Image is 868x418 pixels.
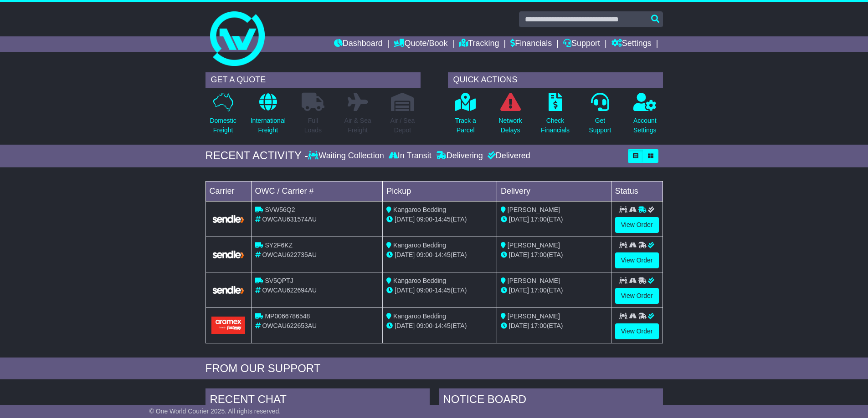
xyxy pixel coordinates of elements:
[498,116,522,135] p: Network Delays
[498,92,522,140] a: NetworkDelays
[448,72,663,88] div: QUICK ACTIONS
[416,216,432,223] span: 09:00
[435,251,451,258] span: 14:45
[383,181,497,201] td: Pickup
[393,277,446,284] span: Kangaroo Bedding
[435,322,451,329] span: 14:45
[508,312,560,320] span: [PERSON_NAME]
[501,215,607,224] div: (ETA)
[211,214,246,224] img: GetCarrierServiceLogo
[485,151,530,161] div: Delivered
[510,36,552,52] a: Financials
[205,72,421,88] div: GET A QUOTE
[390,116,415,135] p: Air / Sea Depot
[386,321,493,331] div: - (ETA)
[615,288,659,304] a: View Order
[459,36,499,52] a: Tracking
[262,216,317,223] span: OWCAU631574AU
[251,181,383,201] td: OWC / Carrier #
[302,116,324,135] p: Full Loads
[395,251,415,258] span: [DATE]
[211,317,246,333] img: Aramex.png
[509,216,529,223] span: [DATE]
[250,92,286,140] a: InternationalFreight
[416,322,432,329] span: 09:00
[205,181,251,201] td: Carrier
[531,287,547,294] span: 17:00
[455,116,476,135] p: Track a Parcel
[386,215,493,224] div: - (ETA)
[395,322,415,329] span: [DATE]
[509,287,529,294] span: [DATE]
[439,388,663,413] div: NOTICE BOARD
[455,92,477,140] a: Track aParcel
[615,323,659,339] a: View Order
[509,251,529,258] span: [DATE]
[501,286,607,295] div: (ETA)
[395,216,415,223] span: [DATE]
[394,36,447,52] a: Quote/Book
[265,277,293,284] span: SV5QPTJ
[334,36,383,52] a: Dashboard
[615,252,659,268] a: View Order
[497,181,611,201] td: Delivery
[611,181,663,201] td: Status
[540,92,570,140] a: CheckFinancials
[531,251,547,258] span: 17:00
[633,92,657,140] a: AccountSettings
[541,116,570,135] p: Check Financials
[508,206,560,213] span: [PERSON_NAME]
[435,287,451,294] span: 14:45
[416,251,432,258] span: 09:00
[209,92,236,140] a: DomesticFreight
[435,216,451,223] span: 14:45
[588,92,611,140] a: GetSupport
[262,287,317,294] span: OWCAU622694AU
[615,217,659,233] a: View Order
[434,151,485,161] div: Delivering
[205,149,308,162] div: RECENT ACTIVITY -
[262,322,317,329] span: OWCAU622653AU
[265,312,310,320] span: MP0066786548
[509,322,529,329] span: [DATE]
[395,287,415,294] span: [DATE]
[205,362,663,375] div: FROM OUR SUPPORT
[531,322,547,329] span: 17:00
[265,242,293,249] span: SY2F6KZ
[393,206,446,213] span: Kangaroo Bedding
[386,151,434,161] div: In Transit
[210,116,236,135] p: Domestic Freight
[633,116,657,135] p: Account Settings
[344,116,371,135] p: Air & Sea Freight
[205,388,430,413] div: RECENT CHAT
[611,36,652,52] a: Settings
[262,251,317,258] span: OWCAU622735AU
[393,312,446,320] span: Kangaroo Bedding
[265,206,295,213] span: SVW56Q2
[149,408,281,415] span: © One World Courier 2025. All rights reserved.
[211,285,246,295] img: GetCarrierServiceLogo
[393,242,446,249] span: Kangaroo Bedding
[508,242,560,249] span: [PERSON_NAME]
[508,277,560,284] span: [PERSON_NAME]
[386,250,493,260] div: - (ETA)
[589,116,611,135] p: Get Support
[501,250,607,260] div: (ETA)
[386,286,493,295] div: - (ETA)
[531,216,547,223] span: 17:00
[211,250,246,259] img: GetCarrierServiceLogo
[308,151,386,161] div: Waiting Collection
[416,287,432,294] span: 09:00
[251,116,286,135] p: International Freight
[563,36,600,52] a: Support
[501,321,607,331] div: (ETA)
